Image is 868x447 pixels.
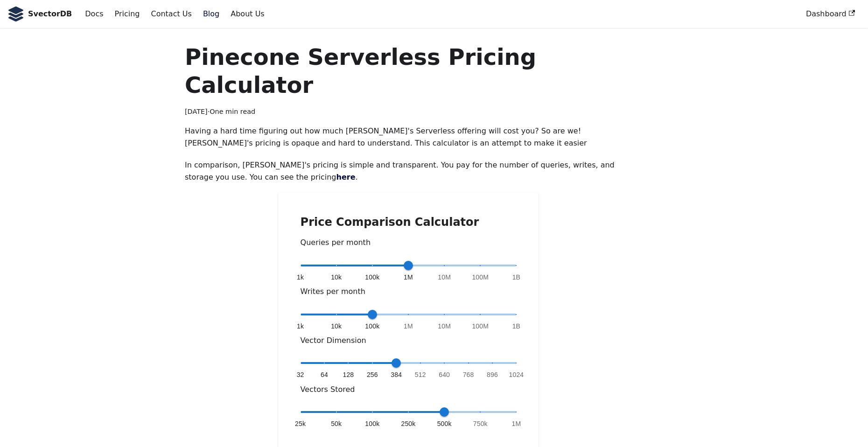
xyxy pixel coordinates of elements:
span: 50k [331,419,342,428]
a: Dashboard [800,6,861,22]
p: Queries per month [301,237,517,249]
span: 32 [297,370,304,379]
span: 512 [415,370,426,379]
span: 896 [487,370,498,379]
span: 1M [404,321,413,331]
span: 750k [473,419,488,428]
span: 256 [367,370,378,379]
p: Having a hard time figuring out how much [PERSON_NAME]'s Serverless offering will cost you? So ar... [185,125,632,150]
span: 768 [463,370,474,379]
a: SvectorDB LogoSvectorDB [7,7,72,21]
span: 100M [472,321,489,331]
h2: Price Comparison Calculator [301,215,517,229]
span: 500k [437,419,452,428]
span: 64 [321,370,328,379]
p: Vectors Stored [301,384,517,396]
span: 250k [401,419,415,428]
a: here [336,173,356,182]
span: 1k [297,321,304,331]
span: 10M [438,272,451,282]
span: 100k [365,321,379,331]
span: 10M [438,321,451,331]
span: 640 [439,370,450,379]
b: SvectorDB [28,8,72,20]
span: 1k [297,272,304,282]
span: 10k [331,321,342,331]
a: About Us [225,6,270,22]
div: · One min read [185,106,632,118]
a: Blog [197,6,225,22]
h1: Pinecone Serverless Pricing Calculator [185,43,632,99]
a: Docs [79,6,109,22]
a: Pricing [109,6,146,22]
a: Contact Us [145,6,197,22]
span: 384 [391,370,402,379]
span: 1M [404,272,413,282]
img: SvectorDB Logo [7,7,24,21]
span: 100k [365,272,379,282]
span: 1M [512,419,521,428]
span: 1B [512,321,520,331]
span: 100M [472,272,489,282]
span: 25k [295,419,306,428]
span: 100k [365,419,379,428]
p: In comparison, [PERSON_NAME]'s pricing is simple and transparent. You pay for the number of queri... [185,159,632,184]
p: Writes per month [301,286,517,298]
span: 10k [331,272,342,282]
span: 1B [512,272,520,282]
span: 128 [343,370,354,379]
span: 1024 [509,370,524,379]
p: Vector Dimension [301,335,517,347]
time: [DATE] [185,108,208,115]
